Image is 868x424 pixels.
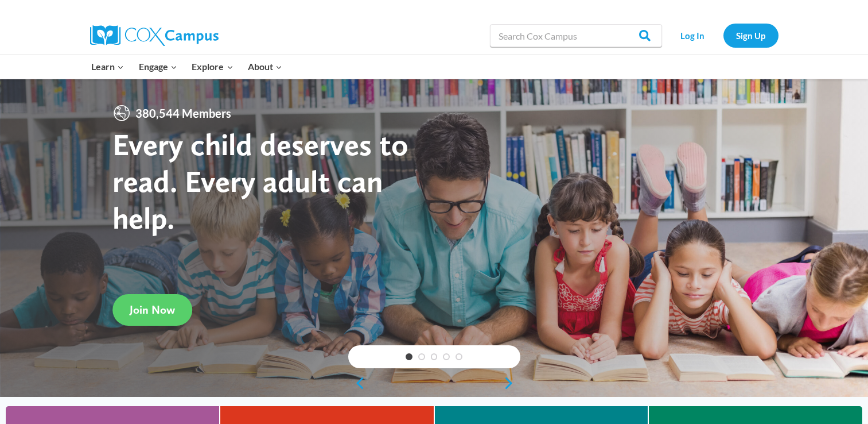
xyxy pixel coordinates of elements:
span: Explore [192,59,233,74]
a: Sign Up [723,24,779,47]
a: 1 [406,353,412,360]
img: Cox Campus [90,25,219,46]
input: Search Cox Campus [490,24,662,47]
a: 4 [443,353,450,360]
nav: Primary Navigation [84,55,290,79]
a: next [503,376,520,390]
a: 2 [418,353,425,360]
a: Join Now [112,294,192,326]
a: 5 [456,353,462,360]
span: Learn [91,59,124,74]
a: 3 [431,353,438,360]
a: Log In [668,24,718,47]
nav: Secondary Navigation [668,24,779,47]
div: content slider buttons [348,372,520,395]
a: previous [348,376,365,390]
span: Engage [139,59,177,74]
span: Join Now [130,303,175,317]
strong: Every child deserves to read. Every adult can help. [112,126,408,236]
span: 380,544 Members [131,104,236,122]
span: About [248,59,282,74]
